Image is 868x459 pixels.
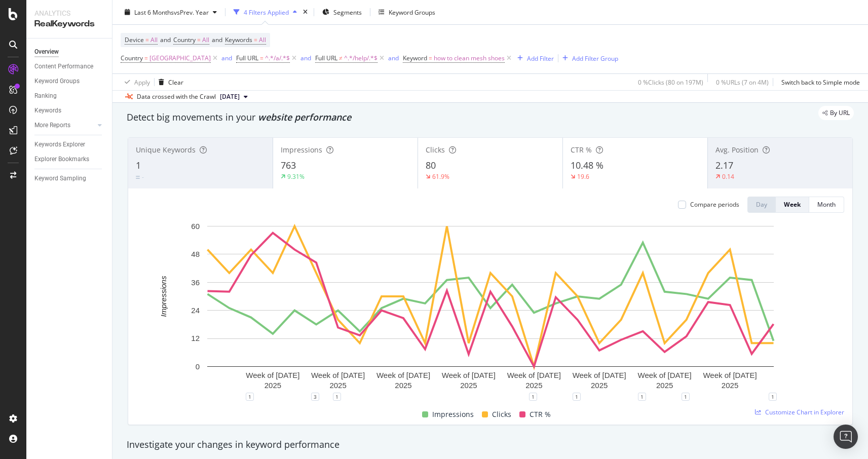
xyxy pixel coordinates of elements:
div: Keywords Explorer [34,139,85,150]
span: = [260,54,263,62]
button: Add Filter Group [558,52,618,64]
text: 12 [191,334,200,342]
div: Keywords [34,105,61,116]
span: 1 [136,159,141,171]
span: Last 6 Months [134,8,174,16]
div: More Reports [34,120,70,131]
span: 10.48 % [571,159,603,171]
button: Add Filter [513,52,554,64]
a: Content Performance [34,61,105,72]
text: 2025 [395,381,411,390]
div: legacy label [818,106,854,120]
div: 1 [529,393,537,401]
a: Customize Chart in Explorer [755,408,844,416]
a: More Reports [34,120,95,131]
div: Analytics [34,8,104,18]
text: 2025 [656,381,673,390]
button: Week [776,197,809,213]
div: 9.31% [287,172,305,181]
span: All [259,33,266,47]
img: Equal [136,176,140,179]
text: Week of [DATE] [442,371,496,379]
div: 1 [573,393,581,401]
button: [DATE] [216,91,252,103]
div: Keyword Groups [34,76,80,87]
div: Explorer Bookmarks [34,154,89,165]
span: Segments [333,8,362,16]
text: 48 [191,250,200,258]
button: 4 Filters Applied [230,4,301,20]
span: Avg. Position [715,145,759,155]
div: times [301,7,310,17]
div: RealKeywords [34,18,104,30]
text: 2025 [722,381,738,390]
div: 1 [682,393,690,401]
span: = [197,35,201,44]
span: 2.17 [715,159,733,171]
button: Clear [155,74,183,90]
a: Overview [34,47,105,57]
button: and [388,53,399,63]
span: = [429,54,432,62]
span: Impressions [281,145,322,155]
span: Customize Chart in Explorer [765,408,844,416]
div: 3 [311,393,319,401]
span: = [145,35,149,44]
span: vs Prev. Year [174,8,209,16]
text: Week of [DATE] [638,371,692,379]
div: - [142,173,144,181]
span: Unique Keywords [136,145,196,155]
span: All [202,33,209,47]
span: Country [121,54,143,62]
div: Keyword Sampling [34,173,86,184]
span: how to clean mesh shoes [434,51,505,65]
text: 2025 [591,381,608,390]
a: Keywords [34,105,105,116]
span: Keywords [225,35,252,44]
span: CTR % [571,145,592,155]
text: Week of [DATE] [246,371,299,379]
text: 0 [196,362,200,371]
div: Investigate your changes in keyword performance [127,438,854,451]
div: Add Filter Group [572,54,618,62]
span: 763 [281,159,296,171]
div: Month [817,200,836,209]
div: 0 % Clicks ( 80 on 197M ) [638,78,703,86]
text: 2025 [265,381,281,390]
span: Keyword [403,54,427,62]
div: Data crossed with the Crawl [137,92,216,101]
span: = [254,35,257,44]
text: Week of [DATE] [376,371,430,379]
div: Switch back to Simple mode [781,78,860,86]
div: 1 [638,393,646,401]
div: 19.6 [577,172,589,181]
svg: A chart. [136,221,844,397]
text: Week of [DATE] [507,371,561,379]
div: 1 [246,393,254,401]
button: Switch back to Simple mode [777,74,860,90]
span: and [160,35,171,44]
div: Apply [134,78,150,86]
a: Keywords Explorer [34,139,105,150]
span: Clicks [426,145,445,155]
div: 1 [333,393,341,401]
span: Full URL [315,54,337,62]
a: Keyword Sampling [34,173,105,184]
div: Day [756,200,767,209]
text: Week of [DATE] [703,371,757,379]
button: Segments [318,4,366,20]
span: 2025 Aug. 24th [220,92,240,101]
span: All [150,33,158,47]
button: Last 6 MonthsvsPrev. Year [121,4,221,20]
span: By URL [830,110,850,116]
a: Explorer Bookmarks [34,154,105,165]
div: Overview [34,47,59,57]
span: ≠ [339,54,343,62]
span: Impressions [432,408,474,420]
div: 4 Filters Applied [244,8,289,16]
div: Week [784,200,801,209]
span: Full URL [236,54,258,62]
text: 2025 [525,381,542,390]
span: Clicks [492,408,511,420]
